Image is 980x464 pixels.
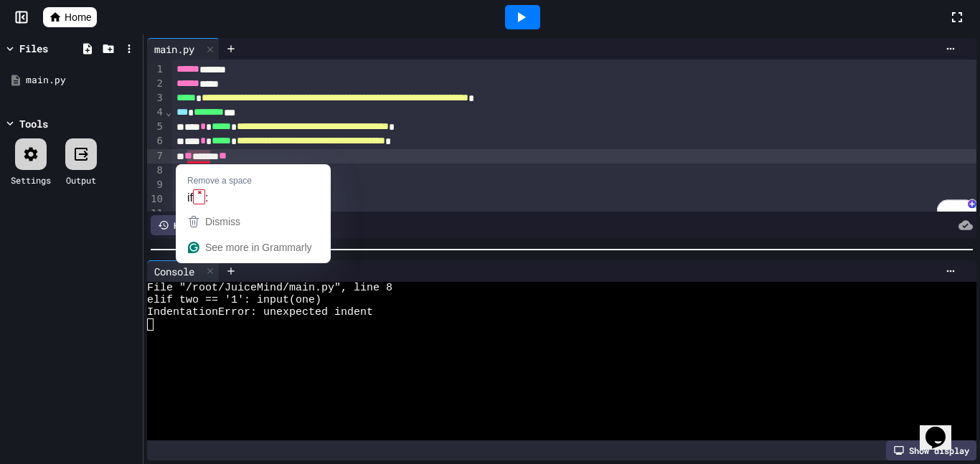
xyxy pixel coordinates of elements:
[920,407,966,450] iframe: chat widget
[151,215,216,235] div: History
[147,282,392,294] span: File "/root/JuiceMind/main.py", line 8
[147,306,373,318] span: IndentationError: unexpected indent
[19,116,48,131] div: Tools
[147,62,165,77] div: 1
[19,41,48,56] div: Files
[147,260,220,282] div: Console
[147,105,165,120] div: 4
[26,73,138,87] div: main.py
[147,120,165,134] div: 5
[147,164,165,178] div: 8
[147,294,321,306] span: elif two == '1': input(one)
[147,207,165,221] div: 11
[147,91,165,105] div: 3
[11,174,51,186] div: Settings
[43,7,97,27] a: Home
[65,10,91,24] span: Home
[886,440,976,460] div: Show display
[147,264,202,279] div: Console
[147,134,165,148] div: 6
[147,149,165,164] div: 7
[172,60,977,224] div: To enrich screen reader interactions, please activate Accessibility in Grammarly extension settings
[66,174,96,186] div: Output
[147,38,220,60] div: main.py
[147,42,202,57] div: main.py
[147,178,165,192] div: 9
[147,77,165,91] div: 2
[147,192,165,207] div: 10
[165,106,172,118] span: Fold line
